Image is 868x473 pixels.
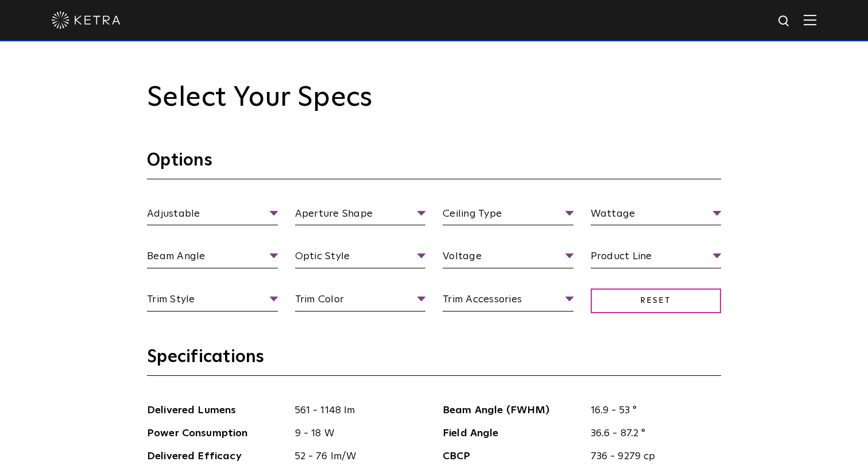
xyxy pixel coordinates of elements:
span: Voltage [443,248,573,268]
img: Hamburger%20Nav.svg [804,14,816,25]
span: Trim Accessories [443,291,573,312]
span: Aperture Shape [295,206,426,226]
h3: Specifications [147,346,721,376]
span: Delivered Efficacy [147,448,286,465]
span: Wattage [591,206,722,226]
span: Ceiling Type [443,206,573,226]
span: 736 - 9279 cp [582,448,722,465]
span: Adjustable [147,206,278,226]
span: Beam Angle [147,248,278,268]
span: Beam Angle (FWHM) [443,402,582,419]
span: Reset [591,289,722,313]
span: Power Consumption [147,425,286,442]
img: search icon [777,14,792,29]
span: Trim Style [147,291,278,312]
span: Product Line [591,248,722,268]
span: 52 - 76 lm/W [286,448,426,465]
h2: Select Your Specs [147,82,721,115]
h3: Options [147,149,721,179]
span: Delivered Lumens [147,402,286,419]
span: 16.9 - 53 ° [582,402,722,419]
span: Optic Style [295,248,426,268]
span: Field Angle [443,425,582,442]
span: CBCP [443,448,582,465]
span: 561 - 1148 lm [286,402,426,419]
span: 36.6 - 87.2 ° [582,425,722,442]
span: 9 - 18 W [286,425,426,442]
img: ketra-logo-2019-white [52,11,121,29]
span: Trim Color [295,291,426,312]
